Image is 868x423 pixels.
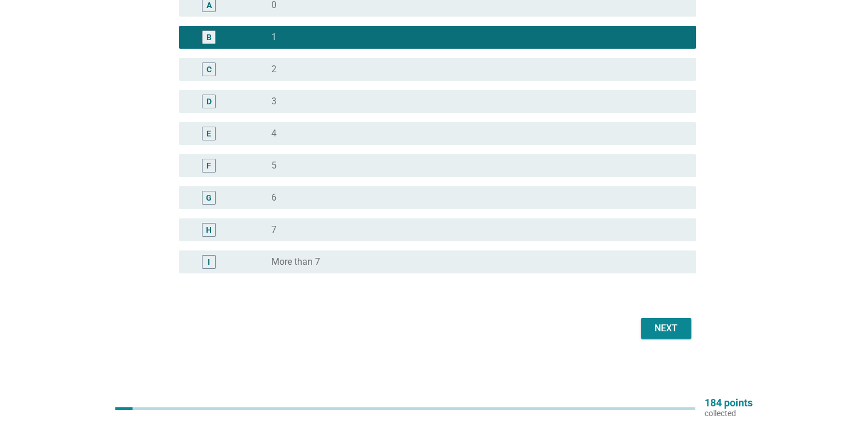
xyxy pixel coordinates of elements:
label: 2 [271,64,277,75]
div: D [207,96,212,108]
label: 6 [271,192,277,203]
label: 5 [271,160,277,171]
p: 184 points [704,398,753,408]
div: G [206,192,212,204]
p: collected [704,408,753,418]
div: E [207,128,211,140]
label: 3 [271,96,277,107]
div: Next [650,322,682,335]
div: H [206,224,212,236]
div: F [207,160,211,172]
label: 1 [271,32,277,43]
button: Next [641,318,691,339]
label: 4 [271,128,277,139]
div: B [207,32,212,44]
label: More than 7 [271,256,320,268]
div: I [208,256,210,268]
label: 7 [271,224,277,236]
div: C [207,64,212,76]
